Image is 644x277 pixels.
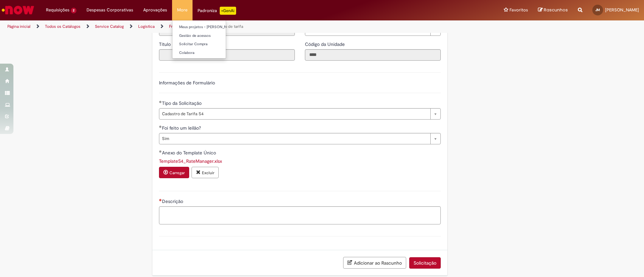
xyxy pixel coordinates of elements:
[159,206,441,224] textarea: Descrição
[172,41,246,48] a: Solicitar Compra
[202,170,214,176] small: Excluir
[162,125,202,131] span: Foi feito um leilão?
[159,125,162,128] span: Obrigatório Preenchido
[538,7,568,13] a: Rascunhos
[409,257,441,269] button: Solicitação
[159,158,222,164] a: Download de TemplateS4_RateManager.xlsx
[605,7,639,13] span: [PERSON_NAME]
[71,8,76,13] span: 2
[509,7,528,13] span: Favoritos
[192,167,219,178] button: Excluir anexo TemplateS4_RateManager.xlsx
[172,49,246,57] a: Colabora
[87,7,133,13] span: Despesas Corporativas
[162,150,217,156] span: Anexo do Template Único
[169,170,185,176] small: Carregar
[95,24,124,29] a: Service Catalog
[159,41,172,48] label: Somente leitura - Título
[138,24,155,29] a: Logistica
[5,20,424,33] ul: Trilhas de página
[220,7,236,15] p: +GenAi
[162,109,427,119] span: Cadastro de Tarifa S4
[162,100,203,106] span: Tipo da Solicitação
[159,49,295,61] input: Título
[159,167,189,178] button: Carregar anexo de Anexo do Template Único Required
[172,32,246,40] a: Gestão de acessos
[162,133,427,144] span: Sim
[45,24,80,29] a: Todos os Catálogos
[169,24,196,29] a: Fretes - Tarifas
[159,150,162,153] span: Obrigatório Preenchido
[7,24,31,29] a: Página inicial
[305,49,441,61] input: Código da Unidade
[343,257,406,269] button: Adicionar ao Rascunho
[159,41,172,47] span: Somente leitura - Título
[1,3,35,17] img: ServiceNow
[305,41,346,48] label: Somente leitura - Código da Unidade
[159,199,162,201] span: Necessários
[198,7,236,15] div: Padroniza
[177,7,187,13] span: More
[159,80,215,86] label: Informações de Formulário
[595,8,600,12] span: JM
[162,198,184,204] span: Descrição
[172,20,226,59] ul: More
[143,7,167,13] span: Aprovações
[305,41,346,47] span: Somente leitura - Código da Unidade
[544,7,568,13] span: Rascunhos
[159,100,162,103] span: Obrigatório Preenchido
[46,7,69,13] span: Requisições
[211,24,243,29] a: Cadastro de tarifa
[172,23,246,31] a: Meus projetos - [PERSON_NAME]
